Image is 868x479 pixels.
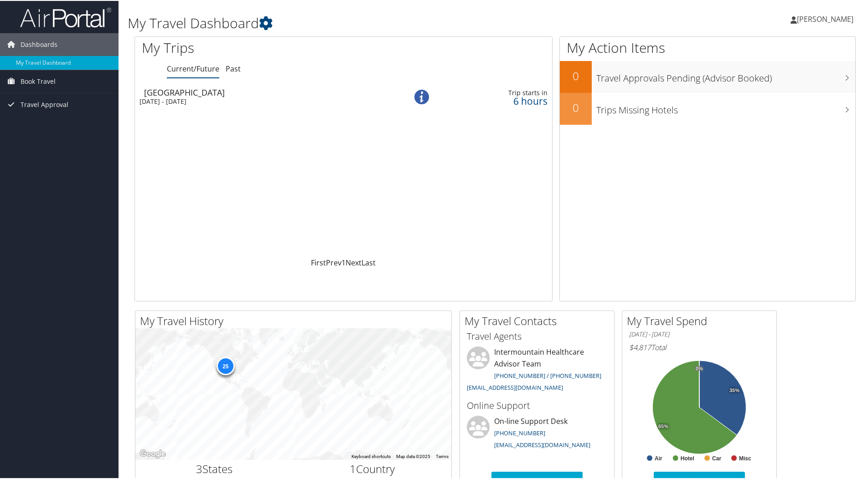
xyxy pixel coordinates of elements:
[140,312,451,328] h2: My Travel History
[226,63,241,73] a: Past
[560,60,855,92] a: 0Travel Approvals Pending (Advisor Booked)
[139,97,382,105] div: [DATE] - [DATE]
[128,13,618,32] h1: My Travel Dashboard
[216,356,234,374] div: 25
[326,257,341,267] a: Prev
[560,67,592,83] h2: 0
[456,96,547,104] div: 6 hours
[462,415,612,452] li: On-line Support Desk
[467,329,607,342] h3: Travel Agents
[462,346,612,394] li: Intermountain Healthcare Advisor Team
[196,460,202,475] span: 3
[467,398,607,411] h3: Online Support
[629,329,770,338] h6: [DATE] - [DATE]
[456,88,547,96] div: Trip starts in
[436,453,449,458] a: Terms (opens in new tab)
[167,63,219,73] a: Current/Future
[350,460,356,475] span: 1
[494,428,545,436] a: [PHONE_NUMBER]
[655,454,662,461] text: Air
[627,312,776,328] h2: My Travel Spend
[560,99,592,115] h2: 0
[681,454,694,461] text: Hotel
[21,69,56,92] span: Book Travel
[790,5,863,32] a: [PERSON_NAME]
[414,89,429,103] img: alert-flat-solid-info.png
[629,341,770,352] h6: Total
[142,460,287,476] h2: States
[341,257,346,267] a: 1
[20,6,111,27] img: airportal-logo.png
[138,447,168,459] a: Open this area in Google Maps (opens a new window)
[311,257,326,267] a: First
[560,37,855,56] h1: My Action Items
[396,453,430,458] span: Map data ©2025
[467,382,563,391] a: [EMAIL_ADDRESS][DOMAIN_NAME]
[142,37,372,56] h1: My Trips
[21,92,68,115] span: Travel Approval
[596,98,855,116] h3: Trips Missing Hotels
[696,365,703,371] tspan: 0%
[712,454,721,461] text: Car
[797,13,853,23] span: [PERSON_NAME]
[596,66,855,84] h3: Travel Approvals Pending (Advisor Booked)
[138,447,168,459] img: Google
[658,423,668,428] tspan: 65%
[300,460,445,476] h2: Country
[494,440,590,448] a: [EMAIL_ADDRESS][DOMAIN_NAME]
[560,92,855,124] a: 0Trips Missing Hotels
[729,387,739,392] tspan: 35%
[351,453,391,459] button: Keyboard shortcuts
[346,257,362,267] a: Next
[144,87,387,96] div: [GEOGRAPHIC_DATA]
[494,371,601,379] a: [PHONE_NUMBER] / [PHONE_NUMBER]
[465,312,614,328] h2: My Travel Contacts
[21,32,57,55] span: Dashboards
[362,257,376,267] a: Last
[739,454,751,461] text: Misc
[629,341,651,352] span: $4,817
